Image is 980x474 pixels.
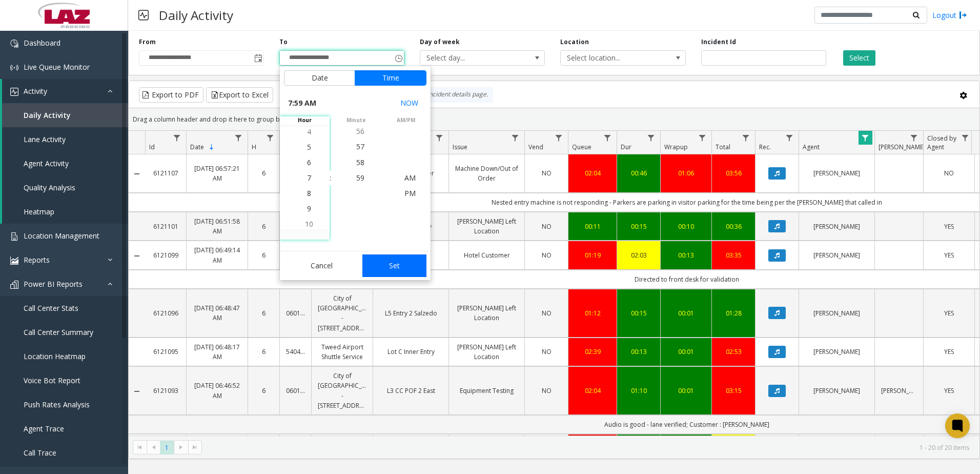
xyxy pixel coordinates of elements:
[151,386,180,396] a: 6121093
[542,386,552,395] span: NO
[404,173,416,183] span: AM
[575,222,610,231] a: 00:11
[286,386,305,396] a: 060133
[718,222,749,231] a: 00:36
[254,347,273,357] a: 6
[307,157,311,167] span: 6
[193,381,241,400] a: [DATE] 06:46:52 AM
[355,70,426,86] button: Time tab
[433,131,446,145] a: Lane Filter Menu
[696,131,709,145] a: Wrapup Filter Menu
[739,131,753,145] a: Total Filter Menu
[396,94,422,112] button: Select now
[879,143,925,151] span: [PERSON_NAME]
[24,231,99,241] span: Location Management
[24,207,54,216] span: Heatmap
[930,386,968,396] a: YES
[944,169,954,177] span: NO
[575,308,610,318] a: 01:12
[783,131,797,145] a: Rec. Filter Menu
[24,424,64,433] span: Agent Trace
[944,222,954,231] span: YES
[455,386,518,396] a: Equipment Testing
[286,308,305,318] a: 060133
[254,222,273,231] a: 6
[455,216,518,236] a: [PERSON_NAME] Left Location
[623,347,654,357] a: 00:13
[805,386,868,396] a: [PERSON_NAME]
[667,222,705,231] a: 00:10
[10,281,18,289] img: 'icon'
[508,131,522,145] a: Issue Filter Menu
[718,386,749,396] div: 03:15
[453,143,467,151] span: Issue
[254,168,273,178] a: 6
[2,175,128,200] a: Quality Analysis
[531,250,562,260] a: NO
[2,151,128,175] a: Agent Activity
[805,250,868,260] a: [PERSON_NAME]
[206,87,273,103] button: Export to Excel
[531,308,562,318] a: NO
[575,347,610,357] a: 02:39
[575,168,610,178] a: 02:04
[356,173,364,183] span: 59
[944,251,954,260] span: YES
[307,173,311,183] span: 7
[623,168,654,178] div: 00:46
[623,250,654,260] a: 02:03
[623,386,654,396] a: 01:10
[927,134,956,151] span: Closed by Agent
[667,308,705,318] a: 00:01
[263,131,277,145] a: H Filter Menu
[24,134,66,144] span: Lane Activity
[718,308,749,318] a: 01:28
[560,37,589,47] label: Location
[575,386,610,396] div: 02:04
[455,250,518,260] a: Hotel Customer
[944,386,954,395] span: YES
[252,143,256,151] span: H
[24,255,50,265] span: Reports
[24,86,47,96] span: Activity
[286,347,305,357] a: 540419
[542,222,552,231] span: NO
[24,279,83,289] span: Power BI Reports
[623,308,654,318] a: 00:15
[318,371,366,410] a: City of [GEOGRAPHIC_DATA] - [STREET_ADDRESS]
[623,222,654,231] a: 00:15
[667,347,705,357] div: 00:01
[881,386,917,396] a: [PERSON_NAME]
[193,216,241,236] a: [DATE] 06:51:58 AM
[601,131,615,145] a: Queue Filter Menu
[305,219,313,229] span: 10
[531,386,562,396] a: NO
[718,168,749,178] a: 03:56
[930,347,968,357] a: YES
[805,222,868,231] a: [PERSON_NAME]
[420,37,460,47] label: Day of week
[129,252,145,260] a: Collapse Details
[151,347,180,357] a: 6121095
[356,157,364,167] span: 58
[129,110,979,128] div: Drag a column header and drop it here to group by that column
[307,188,311,198] span: 8
[331,116,381,124] span: minute
[2,200,128,224] a: Heatmap
[718,347,749,357] a: 02:53
[330,173,331,183] div: :
[2,103,128,127] a: Daily Activity
[151,168,180,178] a: 6121107
[208,143,216,151] span: Sortable
[381,116,431,124] span: AM/PM
[139,87,203,103] button: Export to PDF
